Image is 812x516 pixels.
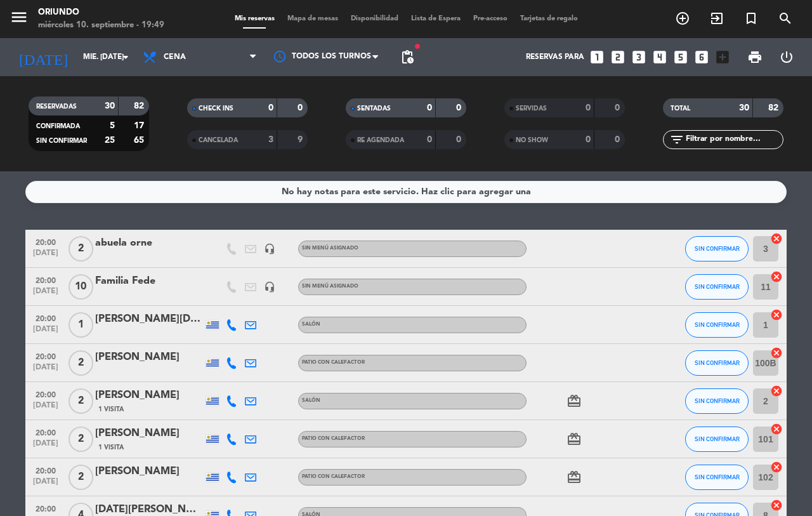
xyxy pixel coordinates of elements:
[95,311,203,327] div: [PERSON_NAME][DATE]
[770,385,783,397] i: cancel
[264,281,275,293] i: headset_mic
[302,360,365,365] span: Patio con calefactor
[615,103,622,112] strong: 0
[693,49,710,65] i: looks_6
[586,103,591,112] strong: 0
[30,477,62,492] span: [DATE]
[516,105,547,112] span: SERVIDAS
[669,132,684,147] i: filter_list
[95,387,203,404] div: [PERSON_NAME]
[456,135,464,144] strong: 0
[672,49,689,65] i: looks_5
[30,249,62,263] span: [DATE]
[95,273,203,289] div: Familia Fede
[610,49,626,65] i: looks_two
[105,102,115,110] strong: 30
[36,138,87,144] span: SIN CONFIRMAR
[164,53,186,62] span: Cena
[566,432,582,447] i: card_giftcard
[134,121,147,130] strong: 17
[685,274,749,300] button: SIN CONFIRMAR
[30,325,62,340] span: [DATE]
[414,43,421,50] span: fiber_manual_record
[770,308,783,321] i: cancel
[302,246,358,251] span: Sin menú asignado
[739,103,749,112] strong: 30
[747,50,763,65] span: print
[30,463,62,477] span: 20:00
[302,474,365,479] span: Patio con calefactor
[30,439,62,454] span: [DATE]
[298,103,305,112] strong: 0
[695,283,740,290] span: SIN CONFIRMAR
[514,15,584,22] span: Tarjetas de regalo
[467,15,514,22] span: Pre-acceso
[770,270,783,283] i: cancel
[695,321,740,328] span: SIN CONFIRMAR
[770,232,783,245] i: cancel
[36,123,80,129] span: CONFIRMADA
[69,236,93,261] span: 2
[30,501,62,515] span: 20:00
[302,436,365,441] span: Patio con calefactor
[98,442,124,453] span: 1 Visita
[357,137,404,143] span: RE AGENDADA
[631,49,647,65] i: looks_3
[302,322,320,327] span: Salón
[695,435,740,442] span: SIN CONFIRMAR
[134,136,147,145] strong: 65
[302,284,358,289] span: Sin menú asignado
[10,8,29,27] i: menu
[30,310,62,325] span: 20:00
[405,15,467,22] span: Lista de Espera
[586,135,591,144] strong: 0
[615,135,622,144] strong: 0
[268,103,273,112] strong: 0
[110,121,115,130] strong: 5
[69,274,93,300] span: 10
[36,103,77,110] span: RESERVADAS
[30,425,62,439] span: 20:00
[199,137,238,143] span: CANCELADA
[770,461,783,473] i: cancel
[98,404,124,414] span: 1 Visita
[95,425,203,442] div: [PERSON_NAME]
[95,235,203,251] div: abuela orne
[30,363,62,378] span: [DATE]
[30,401,62,416] span: [DATE]
[770,499,783,512] i: cancel
[695,359,740,366] span: SIN CONFIRMAR
[69,312,93,338] span: 1
[566,394,582,409] i: card_giftcard
[685,465,749,490] button: SIN CONFIRMAR
[526,53,584,62] span: Reservas para
[685,427,749,452] button: SIN CONFIRMAR
[427,135,432,144] strong: 0
[69,350,93,376] span: 2
[566,470,582,485] i: card_giftcard
[134,102,147,110] strong: 82
[10,43,77,71] i: [DATE]
[69,465,93,490] span: 2
[779,50,794,65] i: power_settings_new
[344,15,405,22] span: Disponibilidad
[770,423,783,435] i: cancel
[95,463,203,480] div: [PERSON_NAME]
[685,236,749,261] button: SIN CONFIRMAR
[400,50,415,65] span: pending_actions
[675,11,690,26] i: add_circle_outline
[685,350,749,376] button: SIN CONFIRMAR
[714,49,731,65] i: add_box
[516,137,548,143] span: NO SHOW
[30,272,62,287] span: 20:00
[709,11,724,26] i: exit_to_app
[771,38,802,76] div: LOG OUT
[105,136,115,145] strong: 25
[685,388,749,414] button: SIN CONFIRMAR
[695,245,740,252] span: SIN CONFIRMAR
[30,287,62,301] span: [DATE]
[199,105,233,112] span: CHECK INS
[778,11,793,26] i: search
[743,11,759,26] i: turned_in_not
[427,103,432,112] strong: 0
